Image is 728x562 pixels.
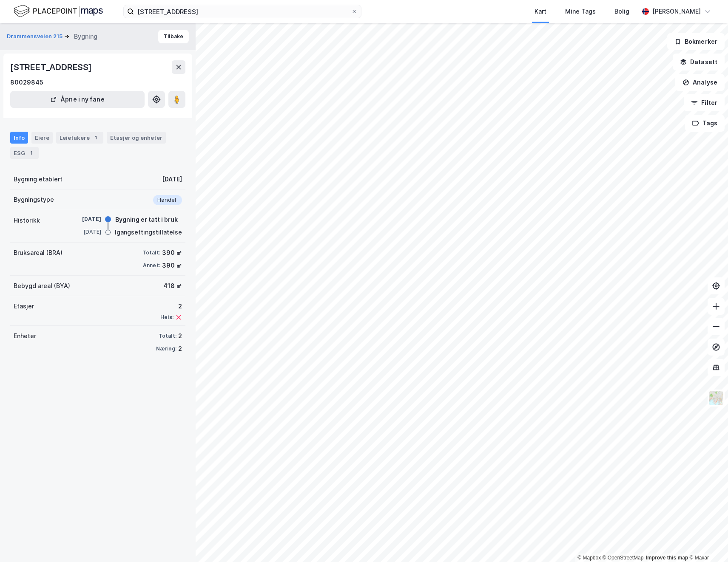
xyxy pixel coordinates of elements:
div: Bygning [74,31,97,42]
div: Etasjer og enheter [110,134,162,141]
div: [DATE] [67,215,101,223]
div: [PERSON_NAME] [652,6,701,17]
div: [DATE] [162,174,182,184]
img: Z [708,390,724,406]
div: 2 [178,344,182,354]
div: 1 [27,149,35,157]
div: [STREET_ADDRESS] [10,60,94,74]
div: Totalt: [142,249,160,256]
button: Åpne i ny fane [10,91,145,108]
div: Totalt: [159,333,176,339]
div: 390 ㎡ [162,248,182,258]
div: 2 [178,331,182,341]
iframe: Chat Widget [685,521,728,562]
div: Eiere [31,132,53,144]
div: Bruksareal (BRA) [14,248,63,258]
div: 1 [91,133,100,142]
div: [DATE] [67,228,101,236]
input: Søk på adresse, matrikkel, gårdeiere, leietakere eller personer [134,5,351,18]
button: Tilbake [158,30,189,43]
div: ESG [10,147,39,159]
div: Bolig [614,6,629,17]
a: OpenStreetMap [603,555,644,561]
button: Datasett [673,54,725,71]
div: 2 [160,301,182,311]
div: Heis: [160,314,173,321]
div: Mine Tags [565,6,596,17]
button: Analyse [675,74,725,91]
div: Leietakere [56,132,103,144]
div: Kontrollprogram for chat [685,521,728,562]
div: Bygningstype [14,195,54,205]
div: Igangsettingstillatelse [115,227,182,237]
a: Mapbox [577,555,601,561]
div: Info [10,132,28,144]
div: Bebygd areal (BYA) [14,281,70,291]
div: Etasjer [14,301,34,311]
div: 80029845 [10,77,43,88]
button: Drammensveien 215 [7,32,64,41]
img: logo.f888ab2527a4732fd821a326f86c7f29.svg [14,4,103,19]
button: Tags [685,115,725,132]
button: Bokmerker [667,33,725,50]
div: Historikk [14,215,40,226]
div: Kart [535,6,546,17]
div: Annet: [143,262,160,269]
div: Næring: [156,345,176,352]
div: Enheter [14,331,36,341]
div: 418 ㎡ [163,281,182,291]
div: 390 ㎡ [162,260,182,271]
a: Improve this map [646,555,688,561]
div: Bygning er tatt i bruk [115,215,178,225]
button: Filter [684,94,725,111]
div: Bygning etablert [14,174,63,184]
